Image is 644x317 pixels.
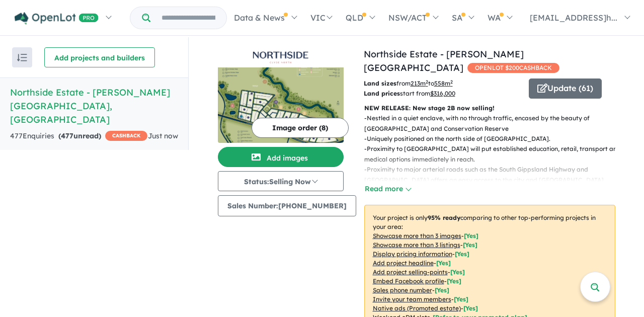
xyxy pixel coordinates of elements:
span: [ Yes ] [464,232,478,240]
u: Sales phone number [373,286,432,294]
span: CASHBACK [105,131,147,141]
span: [ Yes ] [450,268,465,276]
u: 558 m [434,80,453,87]
sup: 2 [450,79,453,85]
u: Embed Facebook profile [373,277,444,285]
p: - Proximity to major arterial roads such as the South Gippsland Highway and [GEOGRAPHIC_DATA] off... [364,165,623,185]
button: Add images [218,147,344,167]
u: Add project selling-points [373,268,448,276]
button: Update (61) [529,78,602,99]
span: [ Yes ] [435,286,449,294]
h5: Northside Estate - [PERSON_NAME][GEOGRAPHIC_DATA] , [GEOGRAPHIC_DATA] [10,86,178,126]
p: start from [364,89,521,99]
u: Display pricing information [373,250,452,258]
u: 213 m [411,80,428,87]
sup: 2 [426,79,428,85]
p: NEW RELEASE: New stage 2B now selling! [364,103,615,113]
img: Northside Estate - Clyde North [218,67,344,143]
a: Northside Estate - Clyde North LogoNorthside Estate - Clyde North [218,47,344,143]
button: Image order (8) [252,118,349,138]
button: Status:Selling Now [218,171,344,191]
button: Sales Number:[PHONE_NUMBER] [218,195,356,216]
span: [ Yes ] [455,250,469,258]
span: [Yes] [463,304,478,312]
img: Openlot PRO Logo White [15,12,99,25]
a: Northside Estate - [PERSON_NAME][GEOGRAPHIC_DATA] [364,48,524,73]
p: - Nestled in a quiet enclave, with no through traffic, encased by the beauty of [GEOGRAPHIC_DATA]... [364,113,623,134]
span: to [428,80,453,87]
span: [ Yes ] [454,295,468,303]
span: [ Yes ] [447,277,461,285]
span: [ Yes ] [436,259,451,267]
b: Land prices [364,90,400,97]
strong: ( unread) [58,131,101,140]
u: Showcase more than 3 listings [373,241,460,249]
u: Add project headline [373,259,434,267]
b: Land sizes [364,80,396,87]
u: $ 316,000 [430,90,455,97]
button: Read more [364,183,412,195]
span: [EMAIL_ADDRESS]h... [530,13,617,23]
span: OPENLOT $ 200 CASHBACK [467,63,559,73]
p: - Proximity to [GEOGRAPHIC_DATA] will put established education, retail, transport and medical op... [364,144,623,165]
img: Northside Estate - Clyde North Logo [222,51,340,63]
input: Try estate name, suburb, builder or developer [152,7,224,29]
span: Just now [148,131,178,140]
u: Showcase more than 3 images [373,232,461,240]
button: Add projects and builders [44,47,155,67]
span: [ Yes ] [463,241,477,249]
div: 477 Enquir ies [10,130,147,142]
p: - Uniquely positioned on the north side of [GEOGRAPHIC_DATA]. [364,134,623,144]
p: from [364,78,521,89]
b: 95 % ready [428,214,460,221]
u: Invite your team members [373,295,451,303]
span: 477 [61,131,73,140]
u: Native ads (Promoted estate) [373,304,461,312]
img: sort.svg [17,54,27,61]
